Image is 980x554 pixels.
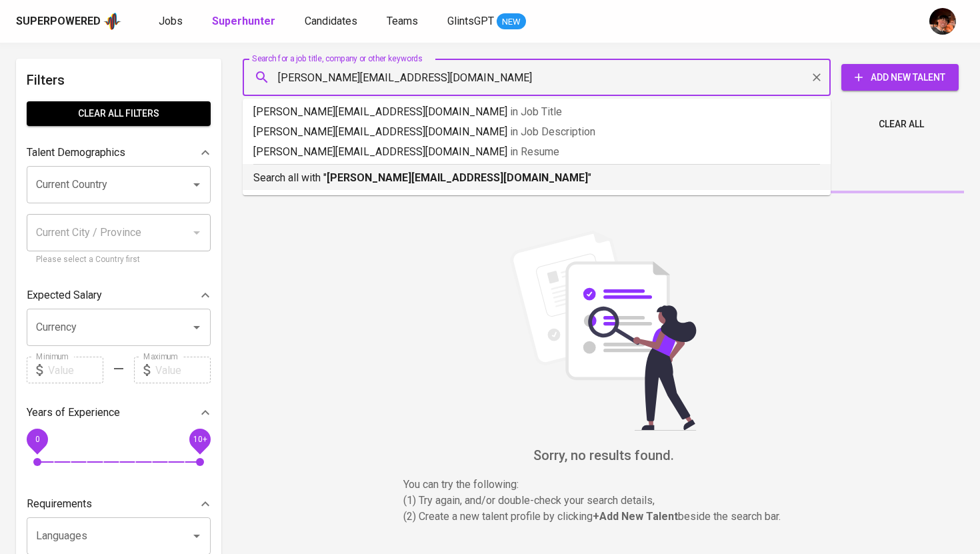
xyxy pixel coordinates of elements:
[27,496,92,512] p: Requirements
[447,15,494,27] span: GlintsGPT
[187,318,206,337] button: Open
[305,13,360,30] a: Candidates
[852,69,948,86] span: Add New Talent
[510,105,562,118] span: in Job Title
[48,357,103,383] input: Value
[503,231,703,431] img: file_searching.svg
[403,493,803,509] p: (1) Try again, and/or double-check your search details,
[27,282,211,309] div: Expected Salary
[16,14,101,29] div: Superpowered
[305,15,357,27] span: Candidates
[807,68,826,87] button: Clear
[27,69,211,91] h6: Filters
[27,399,211,426] div: Years of Experience
[27,139,211,166] div: Talent Demographics
[212,13,278,30] a: Superhunter
[36,253,201,267] p: Please select a Country first
[510,145,559,158] span: in Resume
[103,11,121,31] img: app logo
[253,170,820,186] p: Search all with " "
[35,435,39,444] span: 0
[253,124,820,140] p: [PERSON_NAME][EMAIL_ADDRESS][DOMAIN_NAME]
[841,64,959,91] button: Add New Talent
[187,527,206,545] button: Open
[27,145,125,161] p: Talent Demographics
[16,11,121,31] a: Superpoweredapp logo
[27,491,211,517] div: Requirements
[387,13,421,30] a: Teams
[27,287,102,303] p: Expected Salary
[212,15,275,27] b: Superhunter
[403,509,803,525] p: (2) Create a new talent profile by clicking beside the search bar.
[387,15,418,27] span: Teams
[187,175,206,194] button: Open
[403,477,803,493] p: You can try the following :
[155,357,211,383] input: Value
[193,435,207,444] span: 10+
[253,104,820,120] p: [PERSON_NAME][EMAIL_ADDRESS][DOMAIN_NAME]
[159,13,185,30] a: Jobs
[593,510,678,523] b: + Add New Talent
[510,125,595,138] span: in Job Description
[327,171,588,184] b: [PERSON_NAME][EMAIL_ADDRESS][DOMAIN_NAME]
[37,105,200,122] span: Clear All filters
[447,13,526,30] a: GlintsGPT NEW
[873,112,929,137] button: Clear All
[27,405,120,421] p: Years of Experience
[929,8,956,35] img: diemas@glints.com
[253,144,820,160] p: [PERSON_NAME][EMAIL_ADDRESS][DOMAIN_NAME]
[497,15,526,29] span: NEW
[159,15,183,27] span: Jobs
[27,101,211,126] button: Clear All filters
[879,116,924,133] span: Clear All
[243,445,964,466] h6: Sorry, no results found.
